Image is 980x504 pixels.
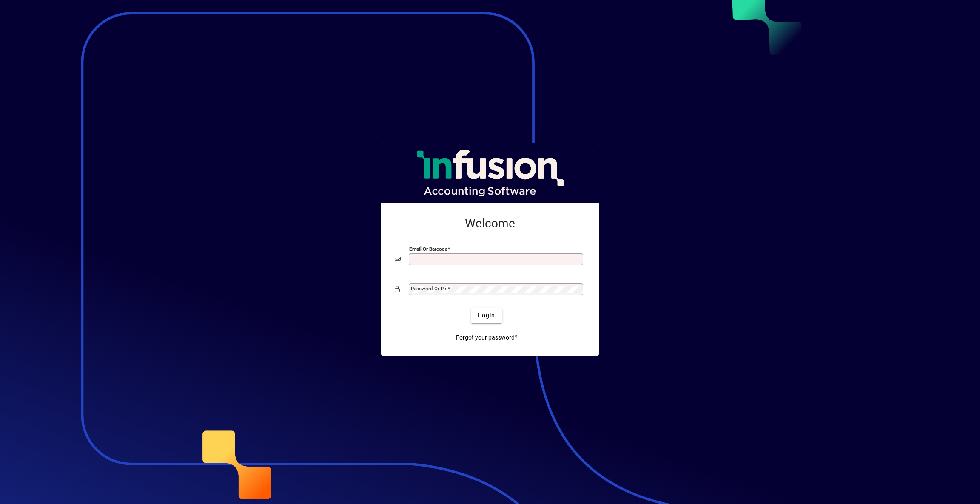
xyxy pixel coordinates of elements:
span: Login [478,311,495,320]
span: Forgot your password? [456,333,518,342]
mat-label: Password or Pin [411,286,447,292]
a: Forgot your password? [453,330,521,345]
h2: Welcome [395,216,585,231]
button: Login [471,308,502,323]
mat-label: Email or Barcode [409,246,447,252]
